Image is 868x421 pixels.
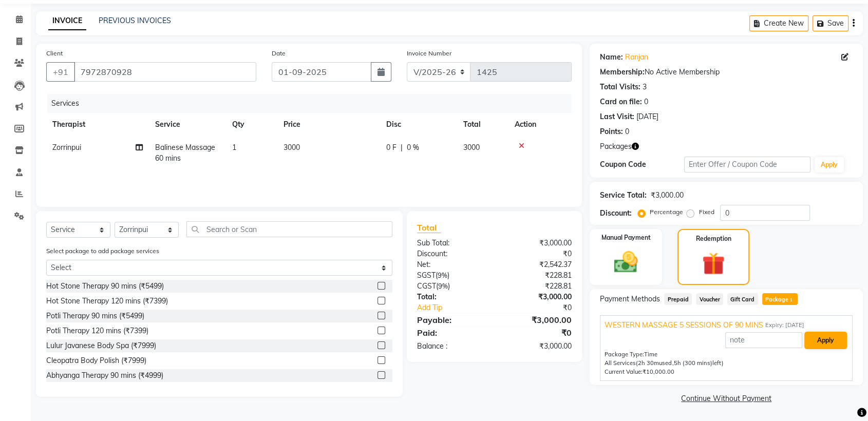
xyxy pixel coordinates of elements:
[155,143,215,163] span: Balinese Massage 60 mins
[226,113,277,136] th: Qty
[727,293,758,305] span: Gift Card
[48,12,86,30] a: INVOICE
[46,311,144,321] div: Potli Therapy 90 mins (₹5499)
[592,393,861,404] a: Continue Without Payment
[664,293,692,305] span: Prepaid
[407,49,451,58] label: Invoice Number
[232,143,236,152] span: 1
[409,292,495,302] div: Total:
[600,82,640,92] div: Total Visits:
[438,282,448,290] span: 9%
[99,16,171,25] a: PREVIOUS INVOICES
[386,142,397,153] span: 0 F
[74,62,256,82] input: Search by Name/Mobile/Email/Code
[643,82,647,92] div: 3
[380,113,457,136] th: Disc
[815,157,844,173] button: Apply
[46,281,164,292] div: Hot Stone Therapy 90 mins (₹5499)
[46,113,149,136] th: Therapist
[762,293,798,305] span: Package
[625,52,648,63] a: Ranjan
[699,207,714,217] label: Fixed
[409,248,495,259] div: Discount:
[46,246,159,256] label: Select package to add package services
[495,281,580,292] div: ₹228.81
[673,359,712,367] span: 5h (300 mins)
[600,141,632,152] span: Packages
[605,351,644,358] span: Package Type:
[409,259,495,270] div: Net:
[409,281,495,292] div: ( )
[495,314,580,326] div: ₹3,000.00
[696,293,723,305] span: Voucher
[495,248,580,259] div: ₹0
[401,142,403,153] span: |
[149,113,226,136] th: Service
[643,368,674,375] span: ₹10,000.00
[644,97,648,107] div: 0
[409,302,508,313] a: Add Tip
[52,143,81,152] span: Zorrinpui
[46,49,63,58] label: Client
[46,355,146,366] div: Cleopatra Body Polish (₹7999)
[725,332,802,348] input: note
[600,52,623,63] div: Name:
[495,292,580,302] div: ₹3,000.00
[46,296,168,307] div: Hot Stone Therapy 120 mins (₹7399)
[409,341,495,352] div: Balance :
[495,270,580,281] div: ₹228.81
[46,326,148,336] div: Potli Therapy 120 mins (₹7399)
[409,327,495,339] div: Paid:
[695,250,732,278] img: _gift.svg
[46,340,156,351] div: Lulur Javanese Body Spa (₹7999)
[788,297,794,303] span: 1
[600,208,632,219] div: Discount:
[495,259,580,270] div: ₹2,542.37
[765,321,804,330] span: Expiry: [DATE]
[636,359,659,367] span: (2h 30m
[600,111,634,122] div: Last Visit:
[749,15,808,31] button: Create New
[600,97,642,107] div: Card on file:
[495,327,580,339] div: ₹0
[605,320,763,331] span: WESTERN MASSAGE 5 SESSIONS OF 90 MINS
[600,159,684,170] div: Coupon Code
[600,294,660,304] span: Payment Methods
[186,221,392,237] input: Search or Scan
[46,370,163,381] div: Abhyanga Therapy 90 mins (₹4999)
[644,351,657,358] span: Time
[600,126,623,137] div: Points:
[605,368,643,375] span: Current Value:
[684,157,810,173] input: Enter Offer / Coupon Code
[804,332,847,349] button: Apply
[508,113,572,136] th: Action
[605,359,636,367] span: All Services
[438,271,447,279] span: 9%
[284,143,300,152] span: 3000
[601,233,651,242] label: Manual Payment
[47,94,579,113] div: Services
[407,142,419,153] span: 0 %
[600,67,645,78] div: Membership:
[495,341,580,352] div: ₹3,000.00
[650,207,683,217] label: Percentage
[508,302,579,313] div: ₹0
[277,113,380,136] th: Price
[495,238,580,248] div: ₹3,000.00
[625,126,629,137] div: 0
[695,234,731,243] label: Redemption
[46,62,75,82] button: +91
[409,238,495,248] div: Sub Total:
[607,248,645,276] img: _cash.svg
[409,270,495,281] div: ( )
[651,190,683,201] div: ₹3,000.00
[417,222,441,233] span: Total
[272,49,286,58] label: Date
[417,271,436,280] span: SGST
[409,314,495,326] div: Payable:
[457,113,508,136] th: Total
[636,111,658,122] div: [DATE]
[600,67,853,78] div: No Active Membership
[600,190,647,201] div: Service Total:
[417,281,436,291] span: CGST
